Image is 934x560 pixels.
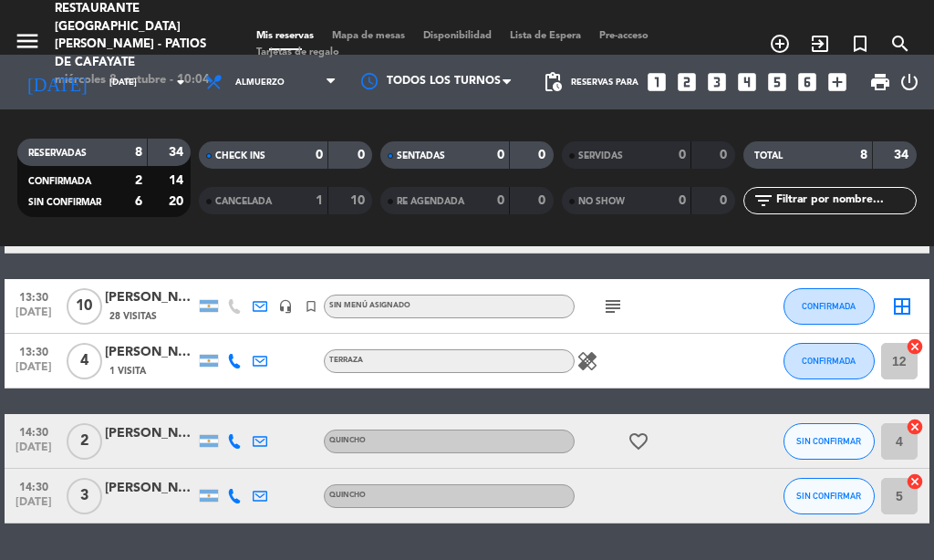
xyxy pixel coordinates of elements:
[247,47,348,57] span: Tarjetas de regalo
[906,472,924,491] i: cancel
[11,306,57,327] span: [DATE]
[860,149,867,161] strong: 8
[784,423,875,460] button: SIN CONFIRMAR
[304,299,318,314] i: turned_in_not
[215,197,272,206] span: CANCELADA
[105,342,196,363] div: [PERSON_NAME]
[105,478,196,499] div: [PERSON_NAME]
[538,194,549,207] strong: 0
[679,149,686,161] strong: 0
[397,197,464,206] span: RE AGENDADA
[802,356,856,366] span: CONFIRMADA
[795,70,819,94] i: looks_6
[765,70,789,94] i: looks_5
[67,423,102,460] span: 2
[11,441,57,462] span: [DATE]
[28,149,87,158] span: RESERVADAS
[67,478,102,514] span: 3
[906,418,924,436] i: cancel
[891,296,913,317] i: border_all
[358,149,368,161] strong: 0
[784,288,875,325] button: CONFIRMADA
[825,70,849,94] i: add_box
[720,194,731,207] strong: 0
[542,71,564,93] span: pending_actions
[11,475,57,496] span: 14:30
[67,288,102,325] span: 10
[414,31,501,41] span: Disponibilidad
[735,70,759,94] i: looks_4
[889,33,911,55] i: search
[135,146,142,159] strong: 8
[350,194,368,207] strong: 10
[501,31,590,41] span: Lista de Espera
[802,301,856,311] span: CONFIRMADA
[14,27,41,61] button: menu
[67,343,102,379] span: 4
[571,78,638,88] span: Reservas para
[576,350,598,372] i: healing
[11,340,57,361] span: 13:30
[752,190,774,212] i: filter_list
[538,149,549,161] strong: 0
[215,151,265,161] span: CHECK INS
[602,296,624,317] i: subject
[679,194,686,207] strong: 0
[278,299,293,314] i: headset_mic
[329,302,410,309] span: Sin menú asignado
[645,70,669,94] i: looks_one
[170,71,192,93] i: arrow_drop_down
[14,64,100,100] i: [DATE]
[769,33,791,55] i: add_circle_outline
[720,149,731,161] strong: 0
[28,177,91,186] span: CONFIRMADA
[849,33,871,55] i: turned_in_not
[11,420,57,441] span: 14:30
[397,151,445,161] span: SENTADAS
[906,337,924,356] i: cancel
[329,492,366,499] span: Quincho
[135,174,142,187] strong: 2
[869,71,891,93] span: print
[247,31,323,41] span: Mis reservas
[796,436,861,446] span: SIN CONFIRMAR
[628,430,649,452] i: favorite_border
[235,78,285,88] span: Almuerzo
[169,195,187,208] strong: 20
[28,198,101,207] span: SIN CONFIRMAR
[705,70,729,94] i: looks_3
[784,478,875,514] button: SIN CONFIRMAR
[169,146,187,159] strong: 34
[898,71,920,93] i: power_settings_new
[11,361,57,382] span: [DATE]
[754,151,783,161] span: TOTAL
[578,197,625,206] span: NO SHOW
[11,496,57,517] span: [DATE]
[14,27,41,55] i: menu
[11,285,57,306] span: 13:30
[675,70,699,94] i: looks_two
[784,343,875,379] button: CONFIRMADA
[809,33,831,55] i: exit_to_app
[590,31,658,41] span: Pre-acceso
[497,149,504,161] strong: 0
[796,491,861,501] span: SIN CONFIRMAR
[105,423,196,444] div: [PERSON_NAME]
[169,174,187,187] strong: 14
[105,287,196,308] div: [PERSON_NAME] da [PERSON_NAME] Pereira X10
[894,149,912,161] strong: 34
[135,195,142,208] strong: 6
[329,437,366,444] span: Quincho
[109,309,157,324] span: 28 Visitas
[109,364,146,379] span: 1 Visita
[774,191,916,211] input: Filtrar por nombre...
[323,31,414,41] span: Mapa de mesas
[316,149,323,161] strong: 0
[497,194,504,207] strong: 0
[329,357,363,364] span: Terraza
[898,55,920,109] div: LOG OUT
[316,194,323,207] strong: 1
[578,151,623,161] span: SERVIDAS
